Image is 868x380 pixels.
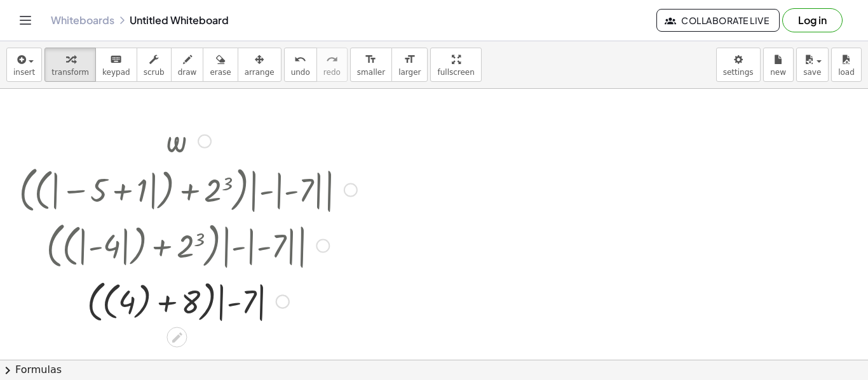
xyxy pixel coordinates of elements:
[656,9,780,32] button: Collaborate Live
[716,48,761,82] button: settings
[398,68,421,77] span: larger
[245,68,275,77] span: arrange
[782,8,843,32] button: Log in
[723,68,754,77] span: settings
[95,48,137,82] button: keyboardkeypad
[291,68,310,77] span: undo
[137,48,172,82] button: scrub
[51,68,89,77] span: transform
[430,48,481,82] button: fullscreen
[403,52,416,67] i: format_size
[323,68,341,77] span: redo
[166,327,187,348] div: Edit math
[838,68,855,77] span: load
[171,48,204,82] button: draw
[365,52,377,67] i: format_size
[51,14,114,27] a: Whiteboards
[831,48,862,82] button: load
[391,48,428,82] button: format_sizelarger
[284,48,317,82] button: undoundo
[144,68,165,77] span: scrub
[13,68,35,77] span: insert
[15,10,36,30] button: Toggle navigation
[326,52,338,67] i: redo
[178,68,197,77] span: draw
[803,68,821,77] span: save
[357,68,385,77] span: smaller
[203,48,238,82] button: erase
[44,48,96,82] button: transform
[763,48,794,82] button: new
[796,48,829,82] button: save
[437,68,474,77] span: fullscreen
[667,15,769,26] span: Collaborate Live
[294,52,306,67] i: undo
[770,68,786,77] span: new
[102,68,130,77] span: keypad
[6,48,42,82] button: insert
[238,48,281,82] button: arrange
[350,48,392,82] button: format_sizesmaller
[110,52,122,67] i: keyboard
[210,68,231,77] span: erase
[316,48,348,82] button: redoredo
